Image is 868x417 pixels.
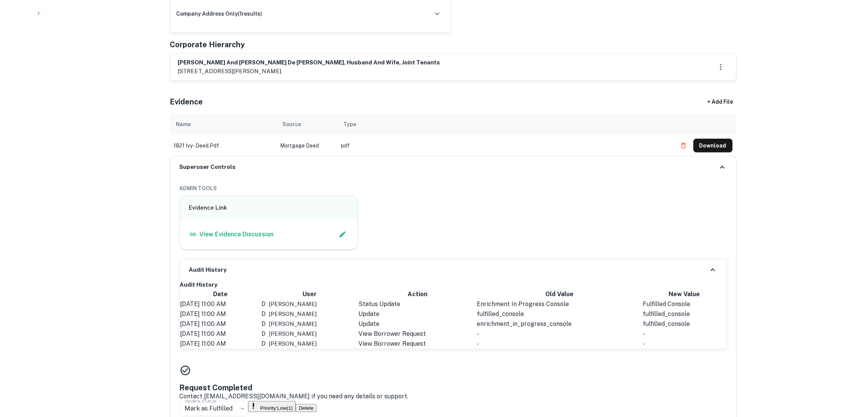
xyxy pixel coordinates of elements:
[694,95,747,109] div: + Add File
[170,96,203,107] h5: Evidence
[476,289,642,299] th: Old Value
[269,310,317,319] p: [PERSON_NAME]
[643,300,690,308] span: Fulfilled Console
[642,329,726,339] td: -
[261,319,266,329] div: D
[261,300,266,309] div: D
[358,319,476,329] td: Update
[642,309,726,319] td: fulfilled_console
[180,289,261,299] th: Date
[180,329,261,339] td: [DATE] 11:00 AM
[277,114,338,135] th: Source
[180,339,261,349] td: [DATE] 11:00 AM
[189,266,227,274] h6: Audit History
[358,329,476,339] td: View Borrower Request
[283,120,301,129] div: Source
[248,401,296,412] button: Priority:Low(1)
[358,309,476,319] td: Update
[296,404,317,412] button: Delete
[261,339,266,348] div: D
[180,309,261,319] td: [DATE] 11:00 AM
[358,289,476,299] th: Action
[180,319,261,329] td: [DATE] 11:00 AM
[180,392,727,401] p: Contact [EMAIL_ADDRESS][DOMAIN_NAME] if you need any details or support.
[189,204,349,212] h6: Evidence Link
[178,58,440,67] h6: [PERSON_NAME] and [PERSON_NAME] de [PERSON_NAME], husband and wife, joint tenants
[185,398,217,404] label: Update Status
[642,319,726,329] td: fulfilled_console
[170,114,277,135] th: Name
[269,339,317,348] p: [PERSON_NAME]
[476,319,642,329] td: enrichment_in_progress_console
[477,300,569,308] span: Enrichment In Progress Console
[338,114,673,135] th: Type
[344,120,357,129] div: Type
[261,289,358,299] th: User
[189,230,274,239] a: View Evidence Discussion
[170,114,736,156] div: scrollable content
[358,339,476,349] td: View Borrower Request
[180,163,236,172] h6: Superuser Controls
[180,281,726,289] h6: Audit History
[358,299,476,309] td: Status Update
[693,139,733,152] button: Download
[269,300,317,309] p: [PERSON_NAME]
[170,135,277,156] td: 1821 ivy - deed.pdf
[178,67,440,76] p: [STREET_ADDRESS][PERSON_NAME]
[180,299,261,309] td: [DATE] 11:00 AM
[476,329,642,339] td: -
[830,356,868,393] iframe: Chat Widget
[337,229,348,240] button: Edit Slack Link
[176,120,191,129] div: Name
[269,319,317,329] p: [PERSON_NAME]
[642,339,726,349] td: -
[261,329,266,338] div: D
[338,135,673,156] td: pdf
[476,309,642,319] td: fulfilled_console
[170,39,245,50] h5: Corporate Hierarchy
[200,230,274,239] p: View Evidence Discussion
[476,339,642,349] td: -
[261,310,266,319] div: D
[642,289,726,299] th: New Value
[177,10,263,18] h6: company address only ( 1 results)
[180,382,727,393] h5: Request Completed
[269,329,317,338] p: [PERSON_NAME]
[277,135,338,156] td: Mortgage Deed
[677,140,690,152] button: Delete file
[180,184,727,192] h6: ADMIN TOOLS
